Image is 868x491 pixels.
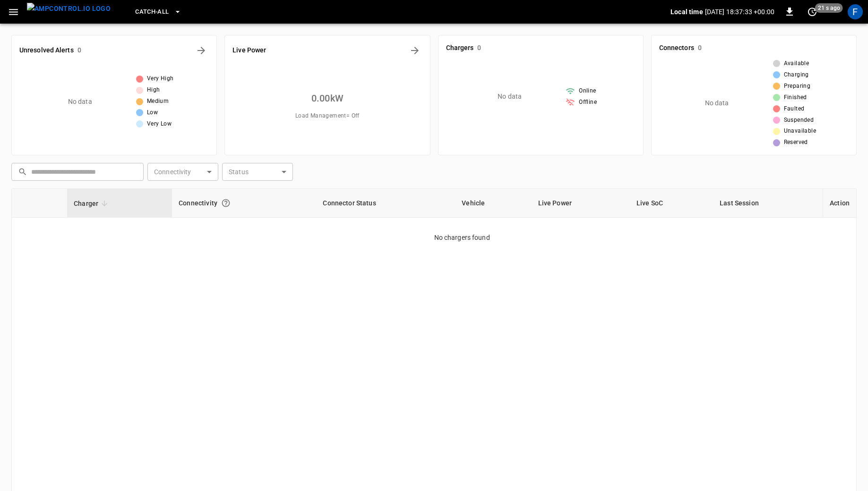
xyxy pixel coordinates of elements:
p: No data [705,98,729,108]
img: ampcontrol.io logo [27,3,111,15]
span: Available [784,59,809,68]
h6: Connectors [659,43,694,53]
div: profile-icon [848,4,863,19]
span: Charger [74,198,111,209]
span: Reserved [784,138,808,147]
button: Energy Overview [407,43,422,58]
h6: Live Power [232,45,266,56]
span: 21 s ago [815,3,843,13]
p: No data [498,92,522,102]
th: Last Session [713,189,823,218]
span: Preparing [784,82,811,91]
button: set refresh interval [805,4,820,19]
span: Charging [784,70,809,80]
th: Action [823,189,856,218]
span: Offline [579,98,597,107]
button: Connection between the charger and our software. [217,195,234,212]
p: [DATE] 18:37:33 +00:00 [705,7,774,17]
span: Catch-all [135,7,169,17]
span: Suspended [784,116,814,125]
p: No chargers found [434,218,857,243]
h6: Chargers [446,43,474,53]
button: Catch-all [131,3,185,21]
h6: 0 [77,45,81,56]
p: No data [68,97,92,107]
th: Connector Status [316,189,455,218]
th: Live SoC [630,189,713,218]
h6: Unresolved Alerts [19,45,74,56]
span: Faulted [784,104,805,114]
span: Online [579,86,596,96]
span: Unavailable [784,127,816,136]
span: Finished [784,93,807,102]
th: Vehicle [455,189,531,218]
span: Low [147,108,158,118]
h6: 0.00 kW [311,91,344,106]
h6: 0 [698,43,702,53]
p: Local time [670,7,703,17]
span: High [147,85,160,95]
span: Load Management = Off [295,111,360,121]
h6: 0 [477,43,481,53]
th: Live Power [532,189,630,218]
span: Medium [147,97,169,106]
button: All Alerts [194,43,209,58]
span: Very High [147,74,174,84]
span: Very Low [147,119,172,129]
div: Connectivity [179,195,309,212]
